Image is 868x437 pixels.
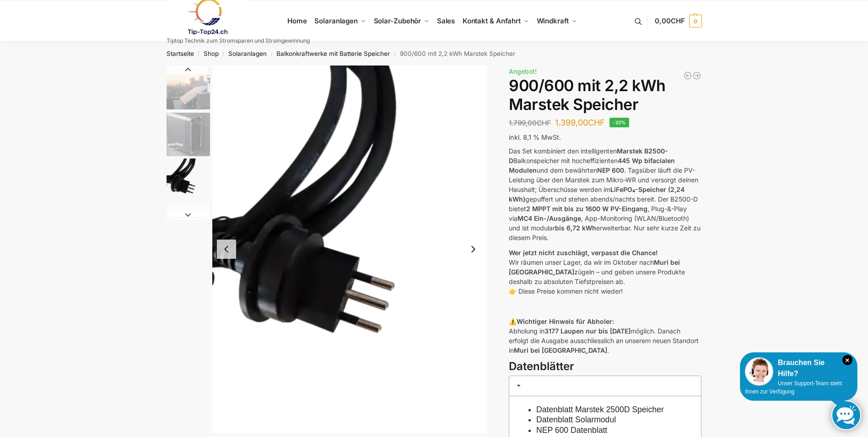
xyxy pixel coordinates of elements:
span: CHF [537,119,551,127]
strong: NEP 600 [597,166,624,174]
strong: Muri bei [GEOGRAPHIC_DATA] [514,346,607,354]
span: Angebot! [509,67,537,75]
a: Sales [433,0,458,42]
strong: 2 MPPT mit bis zu 1600 W PV-Eingang [526,205,647,213]
a: Startseite [167,50,194,57]
a: Solaranlagen [311,0,370,42]
span: Kontakt & Anfahrt [463,16,521,25]
button: Next slide [167,210,210,219]
li: 3 / 8 [164,157,210,203]
p: Tiptop Technik zum Stromsparen und Stromgewinnung [167,38,310,44]
span: CHF [671,16,685,25]
strong: Wichtiger Hinweis für Abholer: [517,317,614,325]
img: Marstek Balkonkraftwerk [167,113,210,156]
span: Windkraft [537,16,569,25]
li: 4 / 8 [164,203,210,249]
img: ChatGPT Image 29. März 2025, 12_41_06 [167,204,210,248]
a: Datenblatt Solarmodul [536,415,616,424]
a: Windkraft [533,0,581,42]
p: ⚠️ Abholung in möglich. Danach erfolgt die Ausgabe ausschliesslich an unserem neuen Standort in . [509,317,701,355]
span: Unser Support-Team steht Ihnen zur Verfügung [745,380,842,395]
a: Solar-Zubehör [370,0,433,42]
img: Balkonkraftwerk mit Marstek Speicher [167,66,210,110]
bdi: 1.399,00 [555,118,605,127]
span: / [390,50,399,58]
i: Schließen [842,355,852,365]
span: / [219,50,228,58]
a: Balkonkraftwerk 1780 Watt mit 4 KWh Zendure Batteriespeicher Notstrom fähig [683,71,692,80]
h3: Datenblätter [509,359,701,375]
span: 0 [689,15,702,27]
span: Sales [437,16,455,25]
a: 0,00CHF 0 [655,7,701,35]
nav: Breadcrumb [150,42,718,66]
a: Steckerkraftwerk mit 8 KW Speicher und 8 Solarmodulen mit 3600 Watt [692,71,701,80]
a: Shop [204,50,219,57]
span: Solar-Zubehör [374,16,421,25]
a: Solaranlagen [228,50,267,57]
li: 3 / 8 [212,66,488,433]
strong: bis 6,72 kWh [555,224,596,232]
span: 0,00 [655,16,685,25]
img: Customer service [745,357,773,386]
li: 2 / 8 [164,111,210,157]
bdi: 1.799,00 [509,119,551,127]
strong: Wer jetzt nicht zuschlägt, verpasst die Chance! [509,249,658,257]
span: / [194,50,204,58]
a: Kontakt & Anfahrt [458,0,533,42]
button: Previous slide [167,65,210,74]
span: inkl. 8,1 % MwSt. [509,133,561,141]
p: Das Set kombiniert den intelligenten Balkonspeicher mit hocheffizienten und dem bewährten . Tagsü... [509,146,701,242]
h1: 900/600 mit 2,2 kWh Marstek Speicher [509,76,701,114]
img: Anschlusskabel-3meter_schweizer-stecker [167,158,210,202]
button: Next slide [464,240,483,259]
button: Previous slide [217,240,236,259]
li: 1 / 8 [164,66,210,111]
a: NEP 600 Datenblatt [536,426,607,435]
p: Wir räumen unser Lager, da wir im Oktober nach zügeln – und geben unsere Produkte deshalb zu abso... [509,248,701,296]
span: / [267,50,276,58]
span: Solaranlagen [314,16,358,25]
img: Anschlusskabel-3meter_schweizer-stecker [212,66,488,433]
strong: 3177 Laupen nur bis [DATE] [545,327,631,335]
a: Balkonkraftwerke mit Batterie Speicher [276,50,390,57]
div: Brauchen Sie Hilfe? [745,357,852,379]
span: CHF [588,118,605,127]
strong: MC4 Ein-/Ausgänge [518,214,581,222]
span: -22% [609,118,629,127]
a: Datenblatt Marstek 2500D Speicher [536,405,664,414]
